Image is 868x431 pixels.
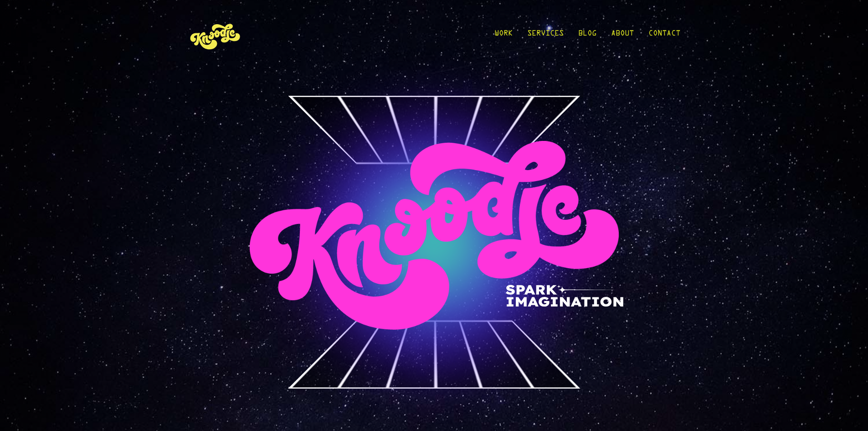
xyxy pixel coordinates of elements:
[188,15,243,57] img: KnoLogo(yellow)
[527,15,564,57] a: Services
[494,15,513,57] a: Work
[611,15,634,57] a: About
[578,15,596,57] a: Blog
[648,15,680,57] a: Contact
